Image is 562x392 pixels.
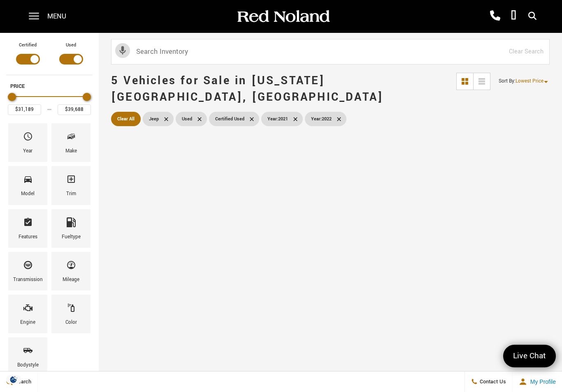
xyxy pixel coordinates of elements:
div: Make [65,147,77,156]
div: Mileage [63,275,79,284]
span: Year : [267,116,278,122]
span: Used [182,114,192,124]
div: Color [65,318,77,327]
div: EngineEngine [8,295,47,333]
span: 5 Vehicles for Sale in [US_STATE][GEOGRAPHIC_DATA], [GEOGRAPHIC_DATA] [111,73,383,105]
div: Transmission [13,275,43,284]
span: Certified Used [215,114,244,124]
span: Engine [23,301,33,318]
span: Contact Us [478,378,506,385]
span: Lowest Price [516,78,543,85]
div: MileageMileage [51,252,91,291]
span: Trim [66,172,76,189]
div: Fueltype [62,233,81,242]
span: Features [23,215,33,233]
span: 2022 [311,114,332,124]
span: Mileage [66,258,76,275]
label: Certified [19,41,37,49]
div: YearYear [8,123,47,162]
div: Minimum Price [8,93,16,101]
div: Model [21,189,35,198]
input: Minimum [8,104,41,115]
div: FueltypeFueltype [51,209,91,248]
span: 2021 [267,114,288,124]
span: Transmission [23,258,33,275]
a: Live Chat [503,345,556,367]
button: Open user profile menu [513,371,562,392]
input: Maximum [58,104,91,115]
section: Click to Open Cookie Consent Modal [4,375,23,384]
span: My Profile [527,378,556,385]
div: FeaturesFeatures [8,209,47,248]
span: Year [23,129,33,147]
div: Bodystyle [17,361,39,370]
span: Year : [311,116,322,122]
input: Search Inventory [111,39,550,65]
h5: Price [10,83,88,90]
div: Filter by Vehicle Type [6,41,93,75]
div: BodystyleBodystyle [8,337,47,376]
div: Features [19,233,37,242]
div: Year [23,147,33,156]
span: Fueltype [66,215,76,233]
div: Trim [66,189,76,198]
span: Make [66,129,76,147]
div: ModelModel [8,166,47,205]
div: ColorColor [51,295,91,333]
span: Jeep [149,114,159,124]
img: Opt-Out Icon [4,375,23,384]
span: Sort By : [499,78,516,85]
span: Color [66,301,76,318]
label: Used [66,41,76,49]
span: Model [23,172,33,189]
span: Bodystyle [23,344,33,361]
div: MakeMake [51,123,91,162]
span: Clear All [117,114,135,124]
div: Engine [20,318,35,327]
div: Price [8,90,91,115]
svg: Click to toggle on voice search [115,43,130,58]
div: TrimTrim [51,166,91,205]
div: TransmissionTransmission [8,252,47,291]
span: Live Chat [509,350,550,362]
img: Red Noland Auto Group [236,9,330,24]
div: Maximum Price [83,93,91,101]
